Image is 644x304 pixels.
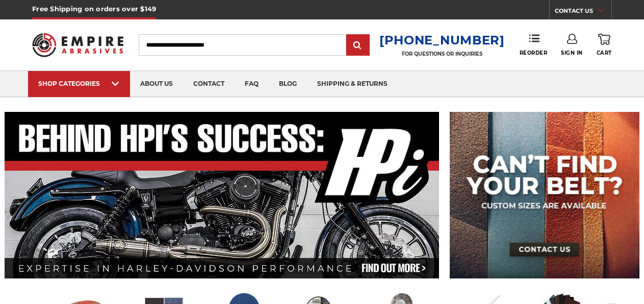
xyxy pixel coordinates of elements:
[32,27,123,63] img: Empire Abrasives
[130,71,183,97] a: about us
[5,112,440,278] img: Banner for an interview featuring Horsepower Inc who makes Harley performance upgrades featured o...
[597,50,612,56] span: Cart
[307,71,398,97] a: shipping & returns
[269,71,307,97] a: blog
[520,50,548,56] span: Reorder
[555,5,611,19] a: CONTACT US
[183,71,235,97] a: contact
[379,51,505,57] p: FOR QUESTIONS OR INQUIRIES
[348,35,368,56] input: Submit
[450,112,639,278] img: promo banner for custom belts.
[520,34,548,56] a: Reorder
[38,80,120,87] div: SHOP CATEGORIES
[597,34,612,56] a: Cart
[235,71,269,97] a: faq
[379,33,505,48] a: [PHONE_NUMBER]
[561,50,583,56] span: Sign In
